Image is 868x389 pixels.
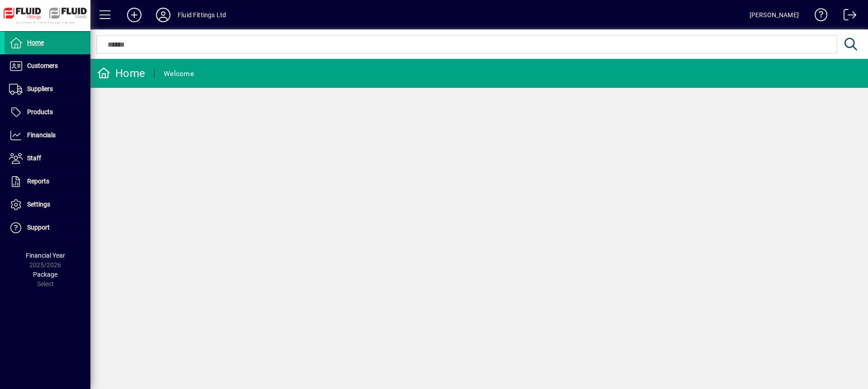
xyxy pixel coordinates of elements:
a: Support [5,216,90,239]
a: Settings [5,193,90,216]
a: Knowledge Base [808,2,828,31]
a: Financials [5,124,90,147]
span: Suppliers [27,85,53,92]
div: Fluid Fittings Ltd [178,8,226,22]
a: Logout [837,2,857,31]
span: Home [27,39,44,46]
div: Welcome [164,67,194,81]
a: Customers [5,55,90,77]
div: [PERSON_NAME] [750,8,799,22]
a: Staff [5,147,90,170]
span: Support [27,224,50,231]
span: Staff [27,154,41,162]
span: Customers [27,62,58,69]
span: Financials [27,131,56,139]
span: Reports [27,178,49,185]
span: Products [27,108,53,115]
a: Products [5,101,90,124]
span: Financial Year [26,252,65,259]
div: Home [97,66,145,81]
a: Reports [5,170,90,193]
span: Package [33,271,57,278]
a: Suppliers [5,78,90,101]
button: Add [120,7,149,23]
button: Profile [149,7,178,23]
span: Settings [27,201,50,208]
